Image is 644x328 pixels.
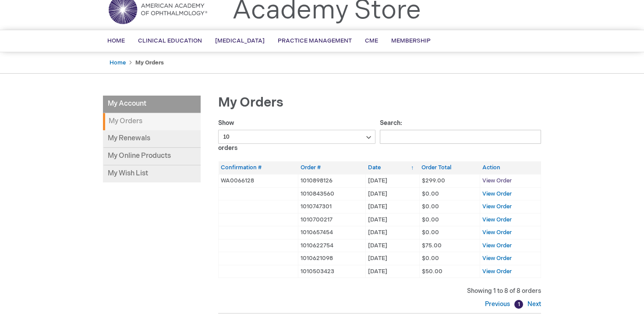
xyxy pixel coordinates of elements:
[514,300,523,309] a: 1
[422,268,442,275] span: $50.00
[298,239,366,252] td: 1010622754
[298,265,366,278] td: 1010503423
[422,177,445,184] span: $299.00
[419,161,480,174] th: Order Total: activate to sort column ascending
[380,130,541,144] input: Search:
[298,226,366,239] td: 1010657454
[298,161,366,174] th: Order #: activate to sort column ascending
[366,200,419,214] td: [DATE]
[366,213,419,226] td: [DATE]
[107,37,125,44] span: Home
[366,187,419,200] td: [DATE]
[219,174,298,187] td: WA0066128
[298,200,366,214] td: 1010747301
[482,190,512,197] a: View Order
[422,255,439,262] span: $0.00
[485,300,512,308] a: Previous
[366,239,419,252] td: [DATE]
[365,37,378,44] span: CME
[422,216,439,223] span: $0.00
[482,177,512,184] a: View Order
[422,242,442,249] span: $75.00
[298,213,366,226] td: 1010700217
[298,187,366,200] td: 1010843560
[366,161,419,174] th: Date: activate to sort column ascending
[103,113,201,130] strong: My Orders
[298,174,366,187] td: 1010898126
[482,216,512,223] a: View Order
[215,37,265,44] span: [MEDICAL_DATA]
[366,265,419,278] td: [DATE]
[135,59,164,66] strong: My Orders
[380,119,541,140] label: Search:
[482,203,512,210] a: View Order
[482,242,512,249] a: View Order
[422,203,439,210] span: $0.00
[219,161,298,174] th: Confirmation #: activate to sort column ascending
[525,300,541,308] a: Next
[422,229,439,236] span: $0.00
[218,95,283,111] span: My Orders
[366,174,419,187] td: [DATE]
[482,229,512,236] a: View Order
[482,268,512,275] a: View Order
[391,37,431,44] span: Membership
[366,226,419,239] td: [DATE]
[218,287,541,296] div: Showing 1 to 8 of 8 orders
[110,59,126,66] a: Home
[278,37,352,44] span: Practice Management
[480,161,541,174] th: Action: activate to sort column ascending
[103,130,201,148] a: My Renewals
[482,255,512,262] a: View Order
[103,148,201,165] a: My Online Products
[422,190,439,197] span: $0.00
[138,37,202,44] span: Clinical Education
[218,130,375,144] select: Showorders
[298,252,366,265] td: 1010621098
[218,119,375,152] label: Show orders
[366,252,419,265] td: [DATE]
[103,165,201,182] a: My Wish List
